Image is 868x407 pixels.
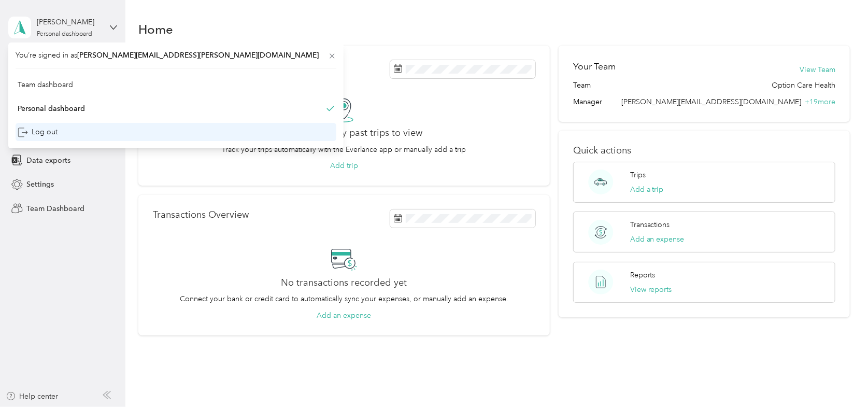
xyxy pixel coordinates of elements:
[180,293,508,304] p: Connect your bank or credit card to automatically sync your expenses, or manually add an expense.
[573,60,616,73] h2: Your Team
[16,50,336,61] span: You’re signed in as
[77,51,319,60] span: [PERSON_NAME][EMAIL_ADDRESS][PERSON_NAME][DOMAIN_NAME]
[26,155,70,166] span: Data exports
[630,219,670,230] p: Transactions
[630,270,656,280] p: Reports
[630,184,664,195] button: Add a trip
[222,144,466,155] p: Track your trips automatically with the Everlance app or manually add a trip
[18,79,73,90] div: Team dashboard
[573,96,602,107] span: Manager
[630,170,646,180] p: Trips
[37,31,92,37] div: Personal dashboard
[153,209,249,220] p: Transactions Overview
[810,349,868,407] iframe: Everlance-gr Chat Button Frame
[573,80,591,91] span: Team
[26,179,54,190] span: Settings
[772,80,835,91] span: Option Care Health
[330,160,358,171] button: Add trip
[317,310,371,321] button: Add an expense
[800,64,835,75] button: View Team
[138,24,173,35] h1: Home
[805,97,835,106] span: + 19 more
[6,391,59,402] button: Help center
[26,203,84,214] span: Team Dashboard
[630,284,672,295] button: View reports
[18,103,85,114] div: Personal dashboard
[265,128,422,138] h2: You don’t have any past trips to view
[573,145,835,156] p: Quick actions
[621,97,801,106] span: [PERSON_NAME][EMAIL_ADDRESS][DOMAIN_NAME]
[281,277,407,288] h2: No transactions recorded yet
[630,234,685,245] button: Add an expense
[37,17,102,27] div: [PERSON_NAME]
[18,127,58,137] div: Log out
